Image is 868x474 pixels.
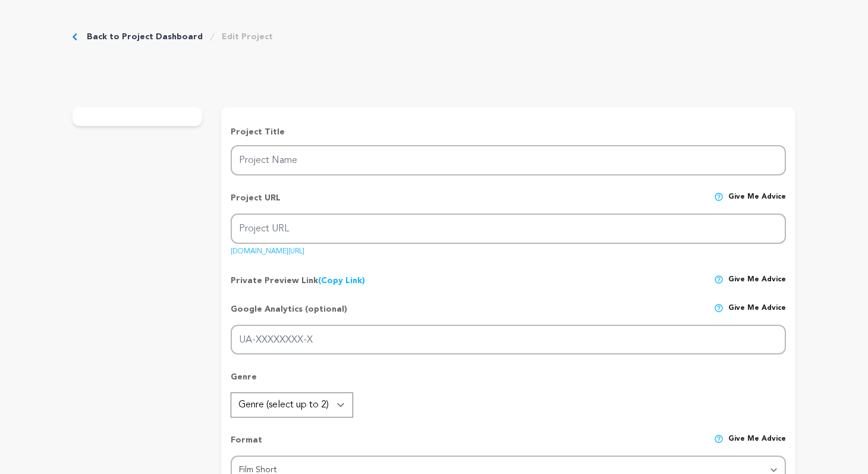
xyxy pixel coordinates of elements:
[231,126,786,138] p: Project Title
[231,303,347,325] p: Google Analytics (optional)
[231,145,786,175] input: Project Name
[231,243,304,255] a: [DOMAIN_NAME][URL]
[728,303,786,325] span: Give me advice
[73,31,273,43] div: Breadcrumb
[231,325,786,355] input: UA-XXXXXXXX-X
[728,275,786,287] span: Give me advice
[714,275,724,284] img: help-circle.svg
[87,31,203,43] a: Back to Project Dashboard
[714,434,724,444] img: help-circle.svg
[231,214,786,244] input: Project URL
[728,434,786,456] span: Give me advice
[714,192,724,202] img: help-circle.svg
[714,303,724,313] img: help-circle.svg
[318,277,365,285] a: (Copy Link)
[222,31,273,43] a: Edit Project
[728,192,786,214] span: Give me advice
[231,192,281,214] p: Project URL
[231,434,262,456] p: Format
[231,371,786,393] p: Genre
[231,275,365,287] p: Private Preview Link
